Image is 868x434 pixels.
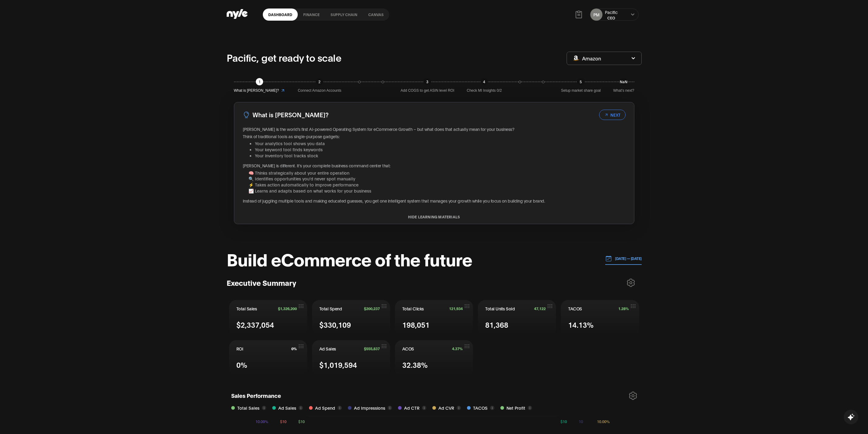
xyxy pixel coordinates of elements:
[528,406,532,410] button: i
[561,88,601,94] span: Setup market share goal
[561,419,567,424] tspan: $10
[234,215,634,219] button: HIDE LEARNING MATERIALS
[312,340,390,375] button: Ad Sales$555,837$1,019,594
[605,9,618,20] button: PacificCEO
[278,405,296,411] span: Ad Sales
[263,9,298,21] a: Dashboard
[363,9,389,21] a: Canvas
[452,347,463,351] span: 4.37%
[568,319,594,330] span: 14.13%
[243,162,626,169] p: [PERSON_NAME] is different. It's your complete business command center that:
[401,88,455,94] span: Add COGS to get ASIN level ROI
[255,140,626,146] li: Your analytics tool shows you data
[577,78,585,85] div: 5
[402,319,430,330] span: 198,051
[388,406,392,410] button: i
[243,126,626,132] p: [PERSON_NAME] is the world's first AI-powered Operating System for eCommerce Growth – but what do...
[506,405,525,411] span: Net Profit
[256,419,268,424] tspan: 10.00%
[490,406,494,410] button: i
[473,405,488,411] span: TACOS
[561,300,639,335] button: TACOS1.28%14.13%
[291,347,297,351] span: 0%
[298,88,341,94] span: Connect Amazon Accounts
[478,300,556,335] button: Total Units Sold47,12281,368
[243,133,626,139] p: Think of traditional tools as single-purpose gadgets:
[605,15,618,20] div: CEO
[599,110,626,120] button: NEXT
[597,419,610,424] tspan: 10.00%
[485,319,508,330] span: 81,368
[620,78,627,85] div: NaN
[457,406,461,410] button: i
[299,406,303,410] button: i
[316,78,323,85] div: 2
[243,198,626,204] p: Instead of juggling multiple tools and making educated guesses, you get one intelligent system th...
[424,78,431,85] div: 3
[402,346,414,352] span: ACOS
[249,188,626,194] li: 📈 Learns and adapts based on what works for your business
[395,300,473,335] button: Total Clicks121,934198,051
[243,111,250,118] img: LightBulb
[227,50,341,65] p: Pacific, get ready to scale
[236,346,243,352] span: ROI
[579,419,583,424] tspan: 10
[312,300,390,335] button: Total Spend$200,237$330,109
[255,152,626,159] li: Your inventory tool tracks stock
[402,306,424,312] span: Total Clicks
[231,391,281,402] h1: Sales Performance
[249,176,626,182] li: 🔍 Identifies opportunities you'd never spot manually
[319,306,342,312] span: Total Spend
[236,319,274,330] span: $2,337,054
[582,55,601,62] span: Amazon
[298,419,305,424] tspan: $10
[534,306,546,311] span: 47,122
[481,78,488,85] div: 4
[404,405,420,411] span: Ad CTR
[249,170,626,176] li: 🧠 Thinks strategically about your entire operation
[605,9,618,15] div: Pacific
[590,9,602,21] button: PM
[325,9,363,21] a: Supply chain
[278,306,297,311] span: $1,326,200
[612,256,642,261] p: [DATE] — [DATE]
[618,306,629,311] span: 1.28%
[280,419,286,424] tspan: $10
[236,306,257,312] span: Total Sales
[256,78,263,85] div: 1
[319,319,351,330] span: $330,109
[262,406,266,410] button: i
[319,359,357,370] span: $1,019,594
[605,255,612,262] img: 01.01.24 — 07.01.24
[613,88,634,94] span: What’s next?
[422,406,426,410] button: i
[252,110,328,119] h3: What is [PERSON_NAME]?
[605,252,642,265] button: [DATE] — [DATE]
[568,306,582,312] span: TACOS
[395,340,473,375] button: ACOS4.37%32.38%
[227,278,296,287] h3: Executive Summary
[249,182,626,188] li: ⚡ Takes action automatically to improve performance
[402,359,428,370] span: 32.38%
[449,306,463,311] span: 121,934
[298,9,325,21] a: finance
[315,405,335,411] span: Ad Spend
[229,300,307,335] button: Total Sales$1,326,200$2,337,054
[364,306,380,311] span: $200,237
[438,405,454,411] span: Ad CVR
[467,88,502,94] span: Check MI Insights 0/2
[234,88,279,94] span: What is [PERSON_NAME]?
[255,146,626,152] li: Your keyword tool finds keywords
[236,359,247,370] span: 0%
[319,346,336,352] span: Ad Sales
[338,406,342,410] button: i
[237,405,259,411] span: Total Sales
[567,52,642,65] button: Amazon
[364,347,380,351] span: $555,837
[485,306,515,312] span: Total Units Sold
[229,340,307,375] button: ROI0%0%
[354,405,385,411] span: Ad Impressions
[573,56,579,61] img: Amazon
[227,250,472,268] h1: Build eCommerce of the future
